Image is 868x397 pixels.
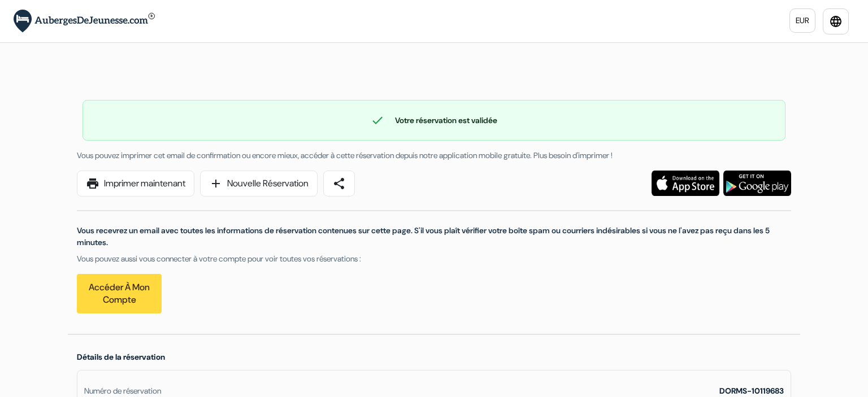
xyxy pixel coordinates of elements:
[823,8,849,34] a: language
[77,274,162,313] a: Accéder à mon compte
[723,171,791,196] img: Téléchargez l'application gratuite
[371,114,384,127] span: check
[829,15,843,28] i: language
[200,171,318,197] a: addNouvelle Réservation
[209,177,223,190] span: add
[719,386,784,396] strong: DORMS-10119683
[323,171,355,197] a: share
[77,253,791,265] p: Vous pouvez aussi vous connecter à votre compte pour voir toutes vos réservations :
[332,177,346,190] span: share
[652,171,719,196] img: Téléchargez l'application gratuite
[77,171,194,197] a: printImprimer maintenant
[77,150,613,160] span: Vous pouvez imprimer cet email de confirmation ou encore mieux, accéder à cette réservation depui...
[83,114,785,127] div: Votre réservation est validée
[14,10,155,33] img: AubergesDeJeunesse.com
[77,352,165,362] span: Détails de la réservation
[789,8,815,33] a: EUR
[84,385,161,397] div: Numéro de réservation
[86,177,99,190] span: print
[77,225,791,248] p: Vous recevrez un email avec toutes les informations de réservation contenues sur cette page. S'il...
